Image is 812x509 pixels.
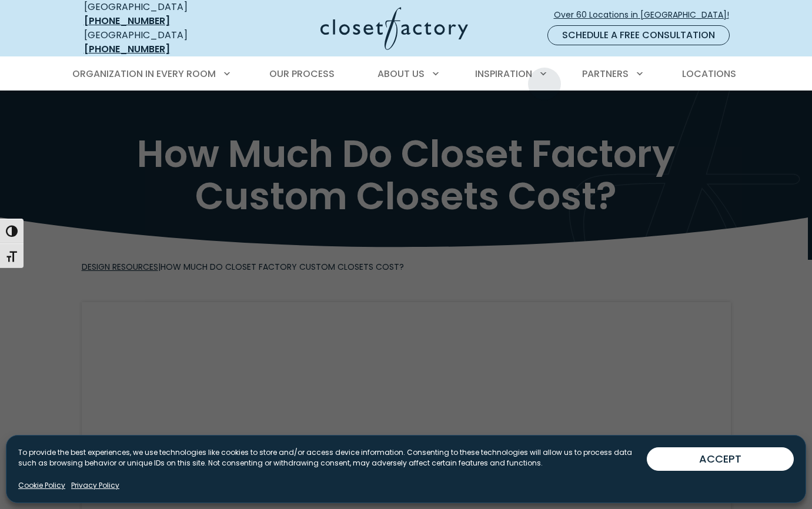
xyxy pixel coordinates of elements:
[84,14,170,28] a: [PHONE_NUMBER]
[84,42,170,56] a: [PHONE_NUMBER]
[377,67,425,81] span: About Us
[18,447,647,468] p: To provide the best experiences, we use technologies like cookies to store and/or access device i...
[18,480,65,491] a: Cookie Policy
[582,67,629,81] span: Partners
[269,67,335,81] span: Our Process
[320,7,468,50] img: Closet Factory Logo
[553,5,739,25] a: Over 60 Locations in [GEOGRAPHIC_DATA]!
[84,28,228,56] div: [GEOGRAPHIC_DATA]
[475,67,532,81] span: Inspiration
[647,447,794,471] button: ACCEPT
[547,25,730,45] a: Schedule a Free Consultation
[71,480,119,491] a: Privacy Policy
[682,67,736,81] span: Locations
[64,58,748,91] nav: Primary Menu
[72,67,216,81] span: Organization in Every Room
[554,9,739,21] span: Over 60 Locations in [GEOGRAPHIC_DATA]!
